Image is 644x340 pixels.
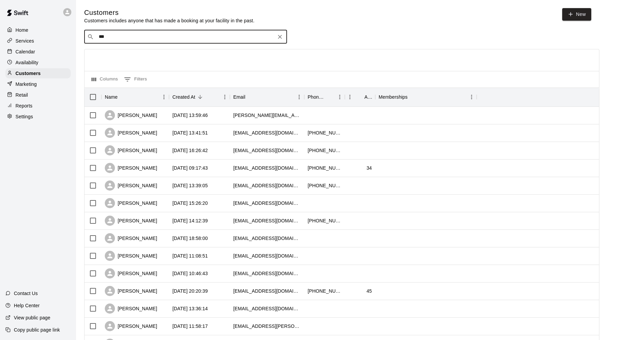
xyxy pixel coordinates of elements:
[366,288,372,294] div: 45
[84,8,255,17] h5: Customers
[230,88,304,106] div: Email
[172,270,208,277] div: 2025-08-05 10:46:43
[308,288,341,294] div: +17053945879
[335,92,345,102] button: Menu
[172,252,208,259] div: 2025-08-05 11:08:51
[105,198,157,208] div: [PERSON_NAME]
[122,74,149,85] button: Show filters
[308,165,341,171] div: +17053350994
[308,182,341,189] div: +19058077176
[172,112,208,119] div: 2025-08-11 13:59:46
[16,48,35,55] p: Calendar
[467,92,477,102] button: Menu
[16,38,34,44] p: Services
[172,217,208,224] div: 2025-08-07 14:12:39
[379,88,408,106] div: Memberships
[5,112,71,122] a: Settings
[118,92,127,102] button: Sort
[105,110,157,120] div: [PERSON_NAME]
[233,129,301,136] div: matsonally12@gmail.com
[169,88,230,106] div: Created At
[233,270,301,277] div: lauramathhope@gmail.com
[84,17,255,24] p: Customers includes anyone that has made a booking at your facility in the past.
[233,112,301,119] div: jeffchofman@hotmail.com
[233,323,301,330] div: tynckee@rogers.com
[233,88,245,106] div: Email
[16,81,37,88] p: Marketing
[172,147,208,154] div: 2025-08-10 16:26:42
[16,59,39,66] p: Availability
[233,147,301,154] div: jenkoala@hotmail.com
[345,92,355,102] button: Menu
[90,74,120,85] button: Select columns
[159,92,169,102] button: Menu
[345,88,375,106] div: Age
[233,288,301,294] div: gmcman0979@gmail.com
[5,57,71,68] a: Availability
[233,217,301,224] div: justinpritchard04@gmail.com
[195,92,205,102] button: Sort
[5,90,71,100] a: Retail
[105,88,118,106] div: Name
[172,165,208,171] div: 2025-08-09 09:17:43
[275,32,285,42] button: Clear
[105,286,157,296] div: [PERSON_NAME]
[172,235,208,242] div: 2025-08-06 18:58:00
[16,102,32,109] p: Reports
[366,165,372,171] div: 34
[172,305,208,312] div: 2025-08-04 13:36:14
[325,92,335,102] button: Sort
[308,217,341,224] div: +17057169840
[562,8,591,21] a: New
[220,92,230,102] button: Menu
[308,129,341,136] div: +17053807712
[172,129,208,136] div: 2025-08-11 13:41:51
[84,30,287,44] div: Search customers by name or email
[105,321,157,331] div: [PERSON_NAME]
[105,128,157,138] div: [PERSON_NAME]
[233,182,301,189] div: brad_bassett@crossroadsequipment.com
[5,36,71,46] a: Services
[233,165,301,171] div: jessiesalonen@hotmail.com
[233,305,301,312] div: jess_johnson_26@hotmail.com
[14,290,38,297] p: Contact Us
[105,233,157,243] div: [PERSON_NAME]
[5,79,71,89] a: Marketing
[5,101,71,111] a: Reports
[233,200,301,207] div: duffmechanical@gmail.com
[233,235,301,242] div: admin@blackwoodproperties.ca
[294,92,304,102] button: Menu
[245,92,255,102] button: Sort
[14,326,60,333] p: Copy public page link
[5,25,71,35] a: Home
[105,303,157,314] div: [PERSON_NAME]
[5,47,71,57] a: Calendar
[16,113,33,120] p: Settings
[105,268,157,278] div: [PERSON_NAME]
[233,252,301,259] div: tclayton2000@hotmail.com
[101,88,169,106] div: Name
[172,88,195,106] div: Created At
[364,88,372,106] div: Age
[375,88,477,106] div: Memberships
[355,92,364,102] button: Sort
[5,68,71,78] a: Customers
[308,88,325,106] div: Phone Number
[308,147,341,154] div: +17057875200
[14,302,40,309] p: Help Center
[172,288,208,294] div: 2025-08-04 20:20:39
[105,163,157,173] div: [PERSON_NAME]
[16,70,41,77] p: Customers
[105,145,157,155] div: [PERSON_NAME]
[105,216,157,226] div: [PERSON_NAME]
[172,323,208,330] div: 2025-08-04 11:58:17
